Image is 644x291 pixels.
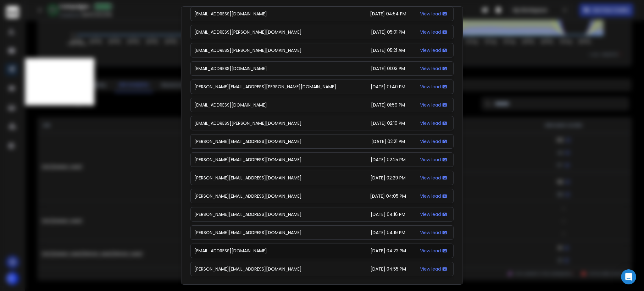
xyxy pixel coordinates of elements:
[190,262,363,276] td: [PERSON_NAME][EMAIL_ADDRESS][DOMAIN_NAME]
[367,65,410,72] div: [DATE] 01:03 PM
[367,47,410,53] div: [DATE] 05:21 AM
[190,189,363,203] td: [PERSON_NAME][EMAIL_ADDRESS][DOMAIN_NAME]
[417,193,450,199] div: View lead
[417,175,450,181] div: View lead
[190,43,363,58] td: [EMAIL_ADDRESS][PERSON_NAME][DOMAIN_NAME]
[367,266,410,272] div: [DATE] 04:55 PM
[367,29,410,35] div: [DATE] 05:01 PM
[190,207,363,222] td: [PERSON_NAME][EMAIL_ADDRESS][DOMAIN_NAME]
[367,175,410,181] div: [DATE] 02:29 PM
[367,211,410,217] div: [DATE] 04:16 PM
[367,156,410,163] div: [DATE] 02:25 PM
[621,269,636,284] div: Open Intercom Messenger
[417,229,450,236] div: View lead
[417,84,450,90] div: View lead
[417,102,450,108] div: View lead
[367,248,410,254] div: [DATE] 04:22 PM
[417,156,450,163] div: View lead
[417,11,450,17] div: View lead
[190,61,363,76] td: [EMAIL_ADDRESS][DOMAIN_NAME]
[367,193,410,199] div: [DATE] 04:05 PM
[417,120,450,126] div: View lead
[190,171,363,185] td: [PERSON_NAME][EMAIL_ADDRESS][DOMAIN_NAME]
[190,80,363,94] td: [PERSON_NAME][EMAIL_ADDRESS][PERSON_NAME][DOMAIN_NAME]
[367,84,410,90] div: [DATE] 01:40 PM
[190,116,363,130] td: [EMAIL_ADDRESS][PERSON_NAME][DOMAIN_NAME]
[190,134,363,149] td: [PERSON_NAME][EMAIL_ADDRESS][DOMAIN_NAME]
[190,152,363,167] td: [PERSON_NAME][EMAIL_ADDRESS][DOMAIN_NAME]
[190,225,363,240] td: [PERSON_NAME][EMAIL_ADDRESS][DOMAIN_NAME]
[417,211,450,217] div: View lead
[417,47,450,53] div: View lead
[417,138,450,145] div: View lead
[190,98,363,112] td: [EMAIL_ADDRESS][DOMAIN_NAME]
[367,138,410,145] div: [DATE] 02:21 PM
[417,248,450,254] div: View lead
[417,65,450,72] div: View lead
[367,102,410,108] div: [DATE] 01:59 PM
[367,120,410,126] div: [DATE] 02:10 PM
[417,29,450,35] div: View lead
[367,229,410,236] div: [DATE] 04:19 PM
[417,266,450,272] div: View lead
[190,244,363,258] td: [EMAIL_ADDRESS][DOMAIN_NAME]
[190,7,363,21] td: [EMAIL_ADDRESS][DOMAIN_NAME]
[367,11,410,17] div: [DATE] 04:54 PM
[190,25,363,39] td: [EMAIL_ADDRESS][PERSON_NAME][DOMAIN_NAME]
